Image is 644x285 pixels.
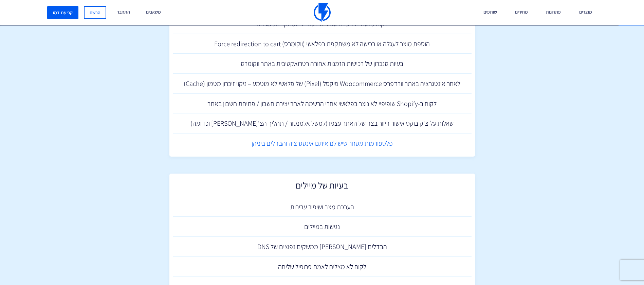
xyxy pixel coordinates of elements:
[173,34,472,54] a: הוספת מוצר לעגלה או רכישה לא משתקפת בפלאשי (ווקומרס) Force redirection to cart
[173,113,472,133] a: שאלות על צ'ק בוקס אישור דיוור בצד של האתר עצמו (למשל אלמנטור / תהליך הצ'[PERSON_NAME] וכדומה)
[173,257,472,277] a: לקוח לא מצליח לאמת פרופיל שליחה
[173,94,472,114] a: לקוח ב-Shopify שופיפיי לא נוצר בפלאשי אחרי הרשמה לאחר יצירת חשבון / פתיחת חשבון באתר
[176,180,468,194] h2: בעיות של מיילים
[173,237,472,257] a: הבדלים [PERSON_NAME] ממשקים נפוצים של DNS
[173,54,472,74] a: בעיות סנכרון של רכישות הזמנות אחורה רטרואקטיבית באתר ווקומרס
[173,177,472,197] a: בעיות של מיילים
[173,133,472,154] a: פלטפורמות מסחר שיש לנו איתם אינטגרציה והבדלים ביניהן
[173,217,472,237] a: נגישות במיילים
[173,74,472,94] a: לאחר אינטגרציה באתר וורדפרס Woocommerce פיקסל (Pixel) של פלאשי לא מוטמע – ניקוי זיכרון מטמון (Cache)
[173,197,472,217] a: הערכת מצב ושיפור עבירות
[84,6,106,19] a: הרשם
[47,6,78,19] a: קביעת דמו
